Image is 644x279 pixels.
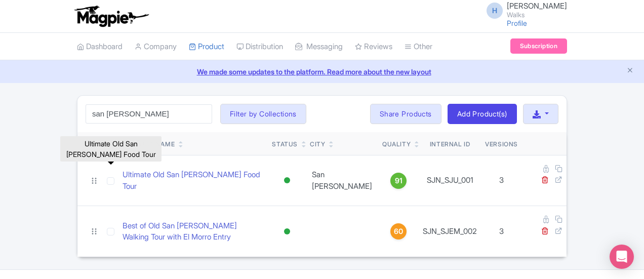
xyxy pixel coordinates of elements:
[419,206,481,257] td: SJN_SJEM_002
[282,173,292,188] div: Active
[626,65,634,77] button: Close announcement
[355,33,392,61] a: Reviews
[60,136,162,162] div: Ultimate Old San [PERSON_NAME] Food Tour
[272,140,298,149] div: Status
[282,224,292,239] div: Active
[448,104,517,124] a: Add Product(s)
[510,38,567,54] a: Subscription
[405,33,432,61] a: Other
[72,5,150,27] img: logo-ab69f6fb50320c5b225c76a69d11143b.png
[480,2,567,18] a: H [PERSON_NAME] Walks
[481,132,522,155] th: Versions
[507,12,567,18] small: Walks
[6,66,638,77] a: We made some updates to the platform. Read more about the new layout
[507,1,567,11] span: [PERSON_NAME]
[310,140,325,149] div: City
[507,19,527,27] a: Profile
[394,226,403,237] span: 60
[135,33,177,61] a: Company
[382,173,415,189] a: 91
[189,33,224,61] a: Product
[499,175,504,185] span: 3
[295,33,343,61] a: Messaging
[382,223,415,240] a: 60
[419,155,481,206] td: SJN_SJU_001
[382,140,411,149] div: Quality
[499,226,504,236] span: 3
[77,33,123,61] a: Dashboard
[86,104,212,124] input: Search product name, city, or interal id
[487,3,503,19] span: H
[419,132,481,155] th: Internal ID
[220,104,306,124] button: Filter by Collections
[395,175,402,186] span: 91
[236,33,283,61] a: Distribution
[370,104,441,124] a: Share Products
[123,169,264,192] a: Ultimate Old San [PERSON_NAME] Food Tour
[306,155,378,206] td: San [PERSON_NAME]
[123,220,264,243] a: Best of Old San [PERSON_NAME] Walking Tour with El Morro Entry
[610,245,634,269] div: Open Intercom Messenger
